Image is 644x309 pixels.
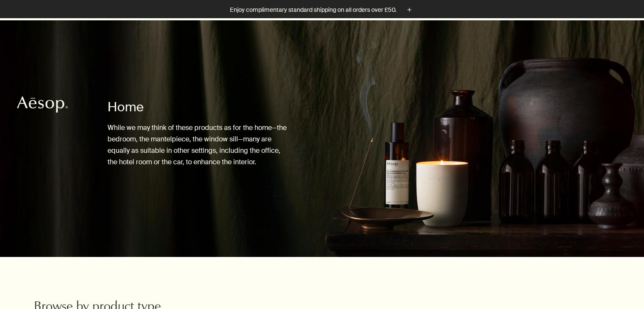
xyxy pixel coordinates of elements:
[230,5,414,15] button: Enjoy complimentary standard shipping on all orders over £50.
[108,122,288,168] p: While we may think of these products as for the home—the bedroom, the mantelpiece, the window sil...
[15,94,70,117] a: Aesop
[108,99,288,116] h1: Home
[17,96,68,113] svg: Aesop
[230,6,396,14] p: Enjoy complimentary standard shipping on all orders over £50.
